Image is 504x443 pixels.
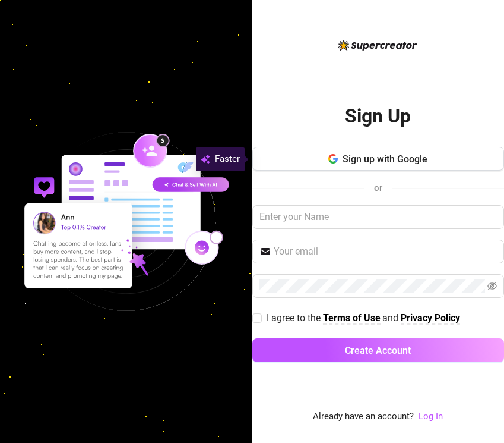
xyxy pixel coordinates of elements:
img: logo-BBDzfeDw.svg [338,40,417,51]
span: I agree to the [267,312,323,323]
a: Log In [419,411,443,422]
input: Your email [274,244,497,259]
span: Sign up with Google [343,153,427,165]
span: or [374,183,382,193]
a: Terms of Use [323,312,381,325]
strong: Terms of Use [323,312,381,323]
h2: Sign Up [345,104,411,128]
strong: Privacy Policy [401,312,460,323]
a: Log In [419,410,443,424]
span: and [382,312,401,323]
span: Already have an account? [313,410,414,424]
span: eye-invisible [487,281,497,291]
a: Privacy Policy [401,312,460,325]
span: Faster [215,152,240,166]
span: Create Account [345,345,411,356]
img: svg%3e [201,152,210,166]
